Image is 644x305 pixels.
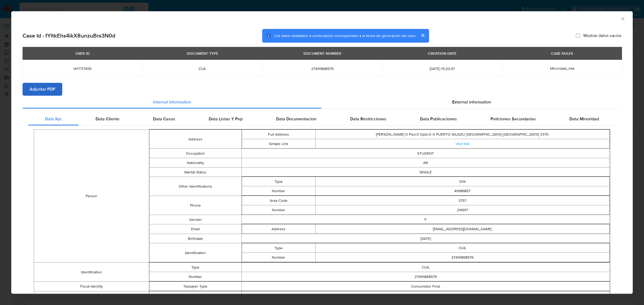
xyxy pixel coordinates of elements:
[149,196,241,215] td: Phone
[149,272,241,281] td: Number
[149,234,241,243] td: Birthdate
[29,66,136,71] span: 1417717455
[23,32,115,39] h2: Case Id - fYltkEhs4ikX8unzuBrs3N0d
[241,272,610,281] td: 27491868576
[276,116,316,122] span: Data Documentacion
[389,66,496,71] span: [DATE] 15:20:47
[153,116,175,122] span: Data Casos
[23,96,621,109] div: Detailed info
[315,177,609,186] td: DNI
[241,168,610,177] td: SINGLE
[96,116,119,122] span: Data Cliente
[274,33,416,38] span: Los datos detallados a continuación corresponden a la fecha de generación del caso.
[241,149,610,158] td: STUDENT
[576,34,580,38] input: Mostrar datos vacíos
[11,11,633,294] div: closure-recommendation-modal
[242,243,315,253] td: Type
[34,263,149,282] td: Identification
[315,196,609,205] td: 3757
[149,243,241,262] td: Identification
[45,116,62,122] span: Data Kyc
[315,253,609,262] td: 27491868576
[34,130,149,263] td: Person
[149,66,256,71] span: CUIL
[315,205,609,215] td: 216917
[241,282,610,291] td: Consumidor Final
[583,33,621,38] span: Mostrar datos vacíos
[242,205,315,215] td: Number
[548,49,576,58] div: CASE RULES
[315,243,609,253] td: CUIL
[350,116,386,122] span: Data Restricciones
[456,141,469,146] a: Visit link
[242,186,315,196] td: Number
[72,49,93,58] div: USER ID
[241,158,610,168] td: AR
[550,66,574,71] span: Minoridad_mla
[569,116,599,122] span: Data Minoridad
[149,224,241,234] td: Email
[315,130,609,139] td: [PERSON_NAME] 0 Piso:0 Dpto:0 0 PUERTO IGUAZU [GEOGRAPHIC_DATA] [GEOGRAPHIC_DATA] 3370
[241,291,610,301] td: [PERSON_NAME]
[149,291,241,301] td: Preferred Full
[149,158,241,168] td: Nationality
[149,215,241,224] td: Gender
[149,282,241,291] td: Taxpayer Type
[241,263,610,272] td: CUIL
[149,263,241,272] td: Type
[241,215,610,224] td: F
[315,186,609,196] td: 49186857
[242,177,315,186] td: Type
[242,139,315,148] td: Gmaps Link
[269,66,376,71] span: 27491868576
[149,168,241,177] td: Marital Status
[28,113,616,125] div: Detailed internal info
[30,83,55,95] span: Adjuntar PDF
[149,149,241,158] td: Occupation
[242,253,315,262] td: Number
[242,196,315,205] td: Area Code
[34,282,149,291] td: Fiscal Identity
[209,116,243,122] span: Data Listas Y Pep
[184,49,221,58] div: DOCUMENT TYPE
[23,83,62,96] button: Adjuntar PDF
[416,29,429,42] button: cerrar
[452,99,491,105] span: External information
[620,16,625,21] button: Cerrar ventana
[153,99,191,105] span: Internal information
[315,224,609,234] td: [EMAIL_ADDRESS][DOMAIN_NAME]
[242,130,315,139] td: Full Address
[425,49,460,58] div: CREATION DATE
[300,49,345,58] div: DOCUMENT NUMBER
[491,116,536,122] span: Peticiones Secundarias
[149,177,241,196] td: Other Identifications
[149,130,241,149] td: Address
[420,116,457,122] span: Data Publicaciones
[242,224,315,234] td: Address
[241,234,610,243] td: [DATE]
